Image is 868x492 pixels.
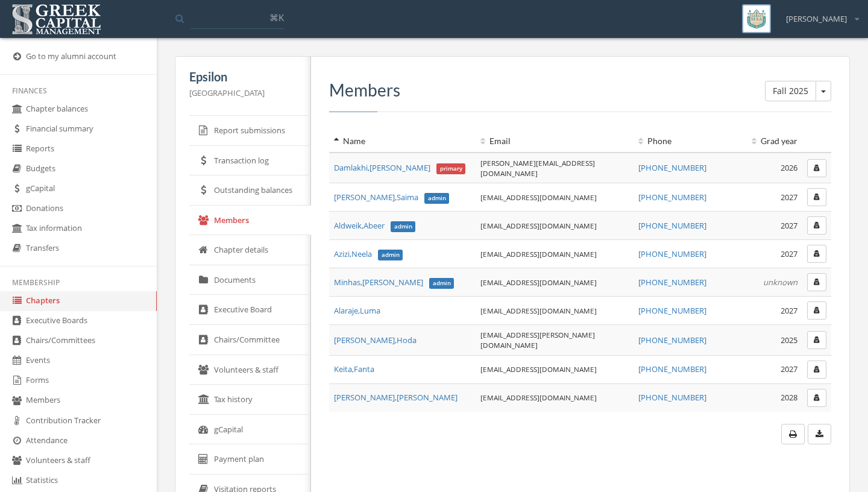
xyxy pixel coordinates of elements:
[334,248,403,259] a: Azizi,Neelaadmin
[334,248,403,259] span: Azizi , Neela
[189,146,311,176] a: Transaction log
[730,130,802,153] th: Grad year
[436,163,466,174] span: primary
[730,325,802,355] td: 2025
[480,249,597,259] a: [EMAIL_ADDRESS][DOMAIN_NAME]
[189,86,297,99] p: [GEOGRAPHIC_DATA]
[391,221,416,232] span: admin
[480,192,597,202] a: [EMAIL_ADDRESS][DOMAIN_NAME]
[334,220,415,231] a: Aldweik,Abeeradmin
[189,175,311,206] a: Outstanding balances
[638,392,706,403] a: [PHONE_NUMBER]
[334,364,374,374] span: Keita , Fanta
[638,162,706,173] a: [PHONE_NUMBER]
[480,158,595,178] a: [PERSON_NAME][EMAIL_ADDRESS][DOMAIN_NAME]
[334,162,465,173] span: Damlakhi , [PERSON_NAME]
[334,392,458,403] span: [PERSON_NAME] , [PERSON_NAME]
[189,70,297,83] h5: Epsilon
[480,221,597,230] a: [EMAIL_ADDRESS][DOMAIN_NAME]
[480,393,597,402] a: [EMAIL_ADDRESS][DOMAIN_NAME]
[638,277,706,288] a: [PHONE_NUMBER]
[329,130,476,153] th: Name
[816,81,831,101] button: Fall 2025
[480,277,597,287] a: [EMAIL_ADDRESS][DOMAIN_NAME]
[334,392,458,403] a: [PERSON_NAME],[PERSON_NAME]
[424,193,450,204] span: admin
[334,192,449,203] span: [PERSON_NAME] , Saima
[334,277,454,288] a: Minhas,[PERSON_NAME]admin
[730,297,802,325] td: 2027
[189,116,311,146] a: Report submissions
[189,355,311,385] a: Volunteers & staff
[765,81,816,101] button: Fall 2025
[763,277,797,288] em: unknown
[189,235,311,265] a: Chapter details
[730,153,802,183] td: 2026
[189,385,311,415] a: Tax history
[480,330,595,350] a: [EMAIL_ADDRESS][PERSON_NAME][DOMAIN_NAME]
[334,305,380,316] a: Alaraje,Luma
[189,444,311,475] a: Payment plan
[189,295,311,325] a: Executive Board
[634,130,730,153] th: Phone
[778,4,859,25] div: [PERSON_NAME]
[638,248,706,259] a: [PHONE_NUMBER]
[638,220,706,231] a: [PHONE_NUMBER]
[638,335,706,345] a: [PHONE_NUMBER]
[329,81,831,99] h3: Members
[334,364,374,374] a: Keita,Fanta
[189,415,311,445] a: gCapital
[480,364,597,374] a: [EMAIL_ADDRESS][DOMAIN_NAME]
[638,364,706,374] a: [PHONE_NUMBER]
[786,13,847,25] span: [PERSON_NAME]
[189,265,311,295] a: Documents
[334,277,454,288] span: Minhas , [PERSON_NAME]
[730,183,802,212] td: 2027
[334,192,449,203] a: [PERSON_NAME],Saimaadmin
[638,192,706,203] a: [PHONE_NUMBER]
[269,11,284,24] span: ⌘K
[476,130,634,153] th: Email
[730,355,802,383] td: 2027
[638,305,706,316] a: [PHONE_NUMBER]
[730,383,802,412] td: 2028
[480,306,597,315] a: [EMAIL_ADDRESS][DOMAIN_NAME]
[730,240,802,268] td: 2027
[334,335,417,345] a: [PERSON_NAME],Hoda
[189,206,311,236] a: Members
[334,162,465,173] a: Damlakhi,[PERSON_NAME]primary
[334,220,415,231] span: Aldweik , Abeer
[429,278,454,289] span: admin
[378,250,403,260] span: admin
[730,212,802,240] td: 2027
[334,305,380,316] span: Alaraje , Luma
[189,325,311,355] a: Chairs/Committee
[334,335,417,345] span: [PERSON_NAME] , Hoda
